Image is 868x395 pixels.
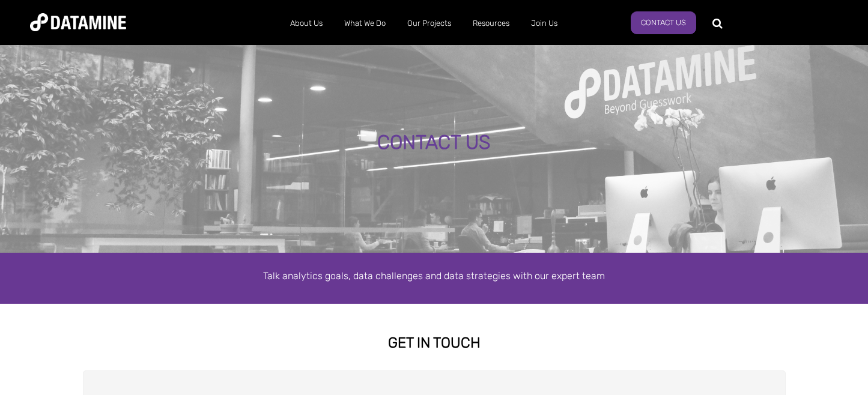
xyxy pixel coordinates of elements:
[279,8,333,39] a: About Us
[30,13,126,31] img: Datamine
[631,11,696,34] a: Contact Us
[102,132,766,154] div: CONTACT US
[462,8,520,39] a: Resources
[263,270,605,282] span: Talk analytics goals, data challenges and data strategies with our expert team
[396,8,462,39] a: Our Projects
[520,8,568,39] a: Join Us
[333,8,396,39] a: What We Do
[388,334,481,351] strong: GET IN TOUCH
